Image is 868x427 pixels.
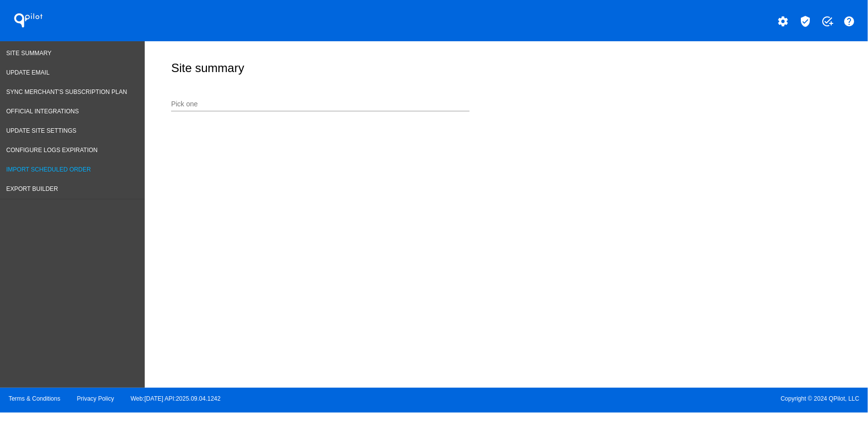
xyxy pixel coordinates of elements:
input: Number [171,100,470,108]
a: Privacy Policy [77,395,114,402]
mat-icon: add_task [821,15,833,27]
mat-icon: verified_user [799,15,811,27]
span: Official Integrations [6,108,79,115]
mat-icon: help [844,15,856,27]
h2: Site summary [171,61,244,75]
span: Sync Merchant's Subscription Plan [6,88,127,95]
span: Site Summary [6,50,52,57]
mat-icon: settings [777,15,789,27]
span: Configure logs expiration [6,147,98,154]
span: Import Scheduled Order [6,166,91,173]
span: Copyright © 2024 QPilot, LLC [443,395,860,402]
h1: QPilot [8,10,48,30]
a: Terms & Conditions [8,395,60,402]
a: Web:[DATE] API:2025.09.04.1242 [131,395,221,402]
span: Update Site Settings [6,127,77,134]
span: Export Builder [6,185,58,192]
span: Update Email [6,69,50,76]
